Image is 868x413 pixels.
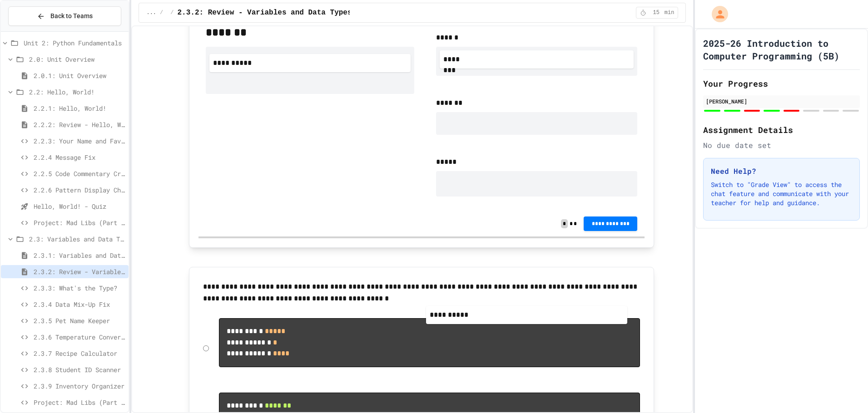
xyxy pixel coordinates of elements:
h1: 2025-26 Introduction to Computer Programming (5B) [703,37,860,62]
span: 2.2.1: Hello, World! [34,103,125,113]
span: 2.0.1: Unit Overview [34,71,125,80]
span: min [665,9,675,16]
span: Unit 2: Python Fundamentals [24,38,125,48]
span: 2.3.4 Data Mix-Up Fix [34,300,125,309]
span: 2.3.6 Temperature Converter [34,332,125,342]
span: 2.3.8 Student ID Scanner [34,365,125,374]
h3: Need Help? [711,166,852,177]
span: 2.0: Unit Overview [29,54,125,64]
span: 2.2.4 Message Fix [34,152,125,162]
span: / [170,9,174,16]
h2: Assignment Details [703,123,860,136]
h2: Your Progress [703,77,860,90]
div: [PERSON_NAME] [706,97,857,105]
span: Project: Mad Libs (Part 2) [34,398,125,407]
span: 2.2.5 Code Commentary Creator [34,169,125,178]
span: 2.2.3: Your Name and Favorite Movie [34,136,125,146]
span: 2.3.1: Variables and Data Types [34,251,125,260]
span: 2.3.3: What's the Type? [34,283,125,293]
div: My Account [702,4,730,25]
span: 2.2: Hello, World! [29,87,125,97]
span: 15 [649,9,664,16]
span: 2.3: Variables and Data Types [29,234,125,244]
p: Switch to "Grade View" to access the chat feature and communicate with your teacher for help and ... [711,180,852,207]
span: Hello, World! - Quiz [34,202,125,211]
span: 2.2.2: Review - Hello, World! [34,120,125,129]
span: Back to Teams [50,11,93,21]
span: 2.3.5 Pet Name Keeper [34,316,125,325]
span: 2.2.6 Pattern Display Challenge [34,185,125,195]
span: Project: Mad Libs (Part 1) [34,218,125,227]
span: ... [146,9,156,16]
span: 2.3.2: Review - Variables and Data Types [34,267,125,276]
div: No due date set [703,140,860,151]
span: 2.3.7 Recipe Calculator [34,349,125,358]
span: / [160,9,163,16]
span: 2.3.2: Review - Variables and Data Types [177,7,352,18]
button: Back to Teams [8,6,121,26]
span: 2.3.9 Inventory Organizer [34,381,125,391]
